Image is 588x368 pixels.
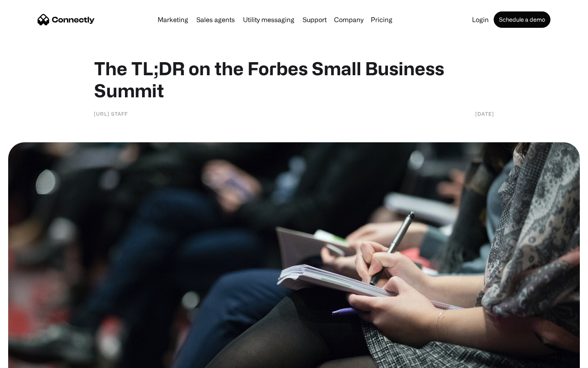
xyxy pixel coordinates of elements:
[494,11,550,28] a: Schedule a demo
[94,57,494,101] h1: The TL;DR on the Forbes Small Business Summit
[154,16,192,23] a: Marketing
[334,14,363,25] div: Company
[94,110,128,118] div: [URL] Staff
[8,354,49,365] aside: Language selected: English
[299,16,330,23] a: Support
[16,354,49,365] ul: Language list
[193,16,238,23] a: Sales agents
[475,110,494,118] div: [DATE]
[469,16,492,23] a: Login
[367,16,396,23] a: Pricing
[240,16,298,23] a: Utility messaging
